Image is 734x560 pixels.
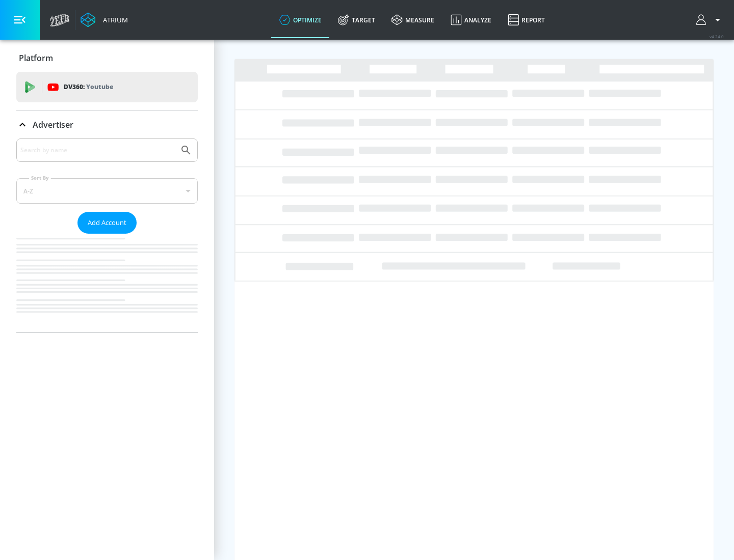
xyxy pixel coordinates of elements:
div: Platform [16,44,198,72]
a: optimize [271,2,330,38]
div: Advertiser [16,138,198,332]
a: Report [500,2,553,38]
div: A-Z [16,178,198,204]
a: Analyze [442,2,500,38]
a: Target [330,2,383,38]
p: Platform [19,52,53,64]
p: Youtube [86,81,113,92]
div: Advertiser [16,110,198,139]
a: measure [383,2,442,38]
span: v 4.24.0 [710,34,724,39]
label: Sort By [29,175,51,181]
button: Add Account [77,212,137,234]
span: Add Account [88,217,126,229]
a: Atrium [81,12,128,27]
div: DV360: Youtube [16,72,198,102]
div: Atrium [99,15,128,24]
p: Advertiser [33,119,73,130]
nav: list of Advertiser [16,234,198,332]
input: Search by name [20,144,175,157]
p: DV360: [64,81,113,93]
